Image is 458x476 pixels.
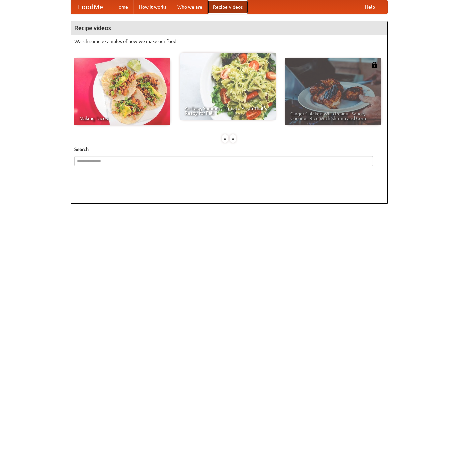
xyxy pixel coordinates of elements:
span: An Easy, Summery Tomato Pasta That's Ready for Fall [185,106,271,115]
div: » [230,134,236,143]
a: Home [110,0,133,14]
h4: Recipe videos [71,21,387,35]
h5: Search [74,146,384,153]
div: « [222,134,228,143]
a: Recipe videos [208,0,248,14]
a: Who we are [172,0,208,14]
a: FoodMe [71,0,110,14]
img: 483408.png [371,62,378,68]
a: Making Tacos [74,58,170,125]
a: Help [360,0,380,14]
p: Watch some examples of how we make our food! [74,38,384,45]
a: How it works [133,0,172,14]
a: An Easy, Summery Tomato Pasta That's Ready for Fall [180,53,276,120]
span: Making Tacos [79,116,165,121]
